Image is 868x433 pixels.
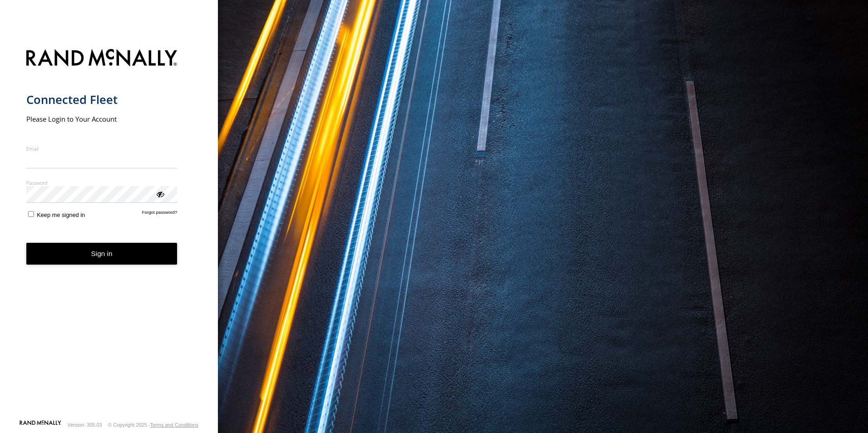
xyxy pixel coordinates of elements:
[28,211,34,217] input: Keep me signed in
[142,210,178,218] a: Forgot password?
[26,179,178,186] label: Password
[26,145,178,152] label: Email
[26,114,178,123] h2: Please Login to Your Account
[37,212,85,218] span: Keep me signed in
[108,422,198,428] div: © Copyright 2025 -
[150,422,198,428] a: Terms and Conditions
[26,44,192,419] form: main
[26,92,178,107] h1: Connected Fleet
[68,422,102,428] div: Version: 305.03
[26,47,178,70] img: Rand McNally
[155,189,164,198] div: ViewPassword
[20,420,61,429] a: Visit our Website
[26,243,178,265] button: Sign in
